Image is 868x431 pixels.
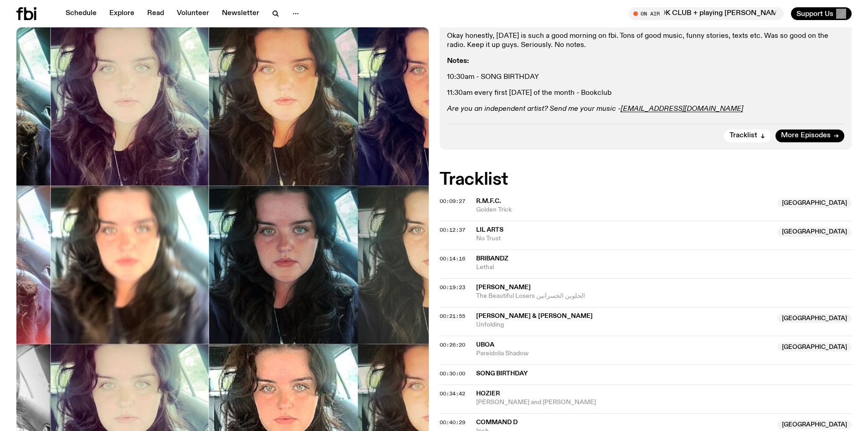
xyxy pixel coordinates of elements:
span: [GEOGRAPHIC_DATA] [777,314,852,323]
span: Support Us [796,10,833,18]
strong: Notes: [447,57,469,65]
span: The Beautiful Losers الحلوين الخسرانين [476,292,852,301]
span: Golden Trick [476,206,772,214]
span: Pareidolia Shadow [476,349,772,358]
a: Newsletter [216,7,265,20]
span: [PERSON_NAME] & [PERSON_NAME] [476,313,593,319]
span: Uboa [476,342,494,348]
span: [GEOGRAPHIC_DATA] [777,199,852,208]
h2: Tracklist [440,171,852,188]
span: lil arts [476,227,503,233]
a: Schedule [60,7,102,20]
span: [GEOGRAPHIC_DATA] [777,343,852,352]
button: On AirMornings with [PERSON_NAME] // BOOK CLUB + playing [PERSON_NAME] ?1!?1 [629,7,784,20]
span: 00:40:29 [440,419,465,426]
span: Bribandz [476,255,508,262]
span: Command D [476,419,518,426]
span: [PERSON_NAME] [476,284,531,291]
span: Tracklist [729,132,757,139]
button: Tracklist [724,130,771,142]
span: Lethal [476,263,852,272]
span: 00:21:55 [440,312,465,320]
span: SONG BIRTHDAY [476,369,847,378]
span: Unfolding [476,321,772,329]
span: 00:09:27 [440,197,465,205]
a: More Episodes [776,130,844,142]
button: Support Us [791,7,852,20]
span: [GEOGRAPHIC_DATA] [777,228,852,237]
p: Okay honestly, [DATE] is such a good morning on fbi. Tons of good music, funny stories, texts etc... [447,32,845,49]
a: Volunteer [171,7,215,20]
em: Are you an independent artist? Send me your music - [447,105,621,113]
span: 00:26:20 [440,341,465,348]
a: [EMAIL_ADDRESS][DOMAIN_NAME] [621,105,743,113]
span: 00:19:23 [440,284,465,291]
span: 00:30:00 [440,370,465,377]
span: No Trust [476,234,772,243]
span: [PERSON_NAME] and [PERSON_NAME] [476,398,852,407]
span: [GEOGRAPHIC_DATA] [777,420,852,429]
span: More Episodes [781,132,831,139]
p: 10:30am - SONG BIRTHDAY [447,73,845,82]
span: Hozier [476,390,500,397]
span: R.M.F.C. [476,198,501,204]
a: Explore [104,7,140,20]
p: 11:30am every first [DATE] of the month - Bookclub [447,89,845,98]
span: 00:14:16 [440,255,465,262]
span: 00:34:42 [440,390,465,397]
a: Read [142,7,169,20]
span: 00:12:37 [440,226,465,234]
